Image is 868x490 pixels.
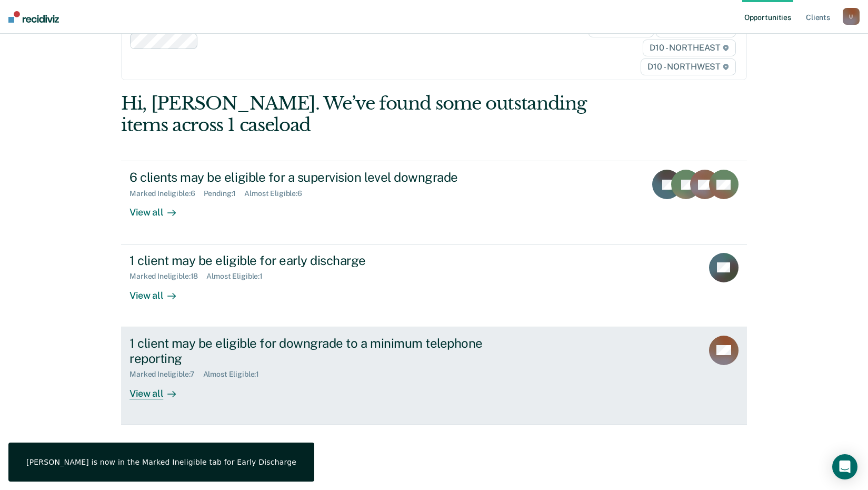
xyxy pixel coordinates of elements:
a: 1 client may be eligible for early dischargeMarked Ineligible:18Almost Eligible:1View all [121,244,747,327]
img: Recidiviz [8,11,59,23]
span: D10 - NORTHEAST [643,40,735,56]
div: View all [129,281,188,301]
div: Hi, [PERSON_NAME]. We’ve found some outstanding items across 1 caseload [121,93,622,136]
div: Almost Eligible : 1 [206,272,271,281]
div: 6 clients may be eligible for a supervision level downgrade [129,170,499,185]
div: [PERSON_NAME] is now in the Marked Ineligible tab for Early Discharge [26,457,296,467]
div: 1 client may be eligible for early discharge [129,253,499,268]
div: 1 client may be eligible for downgrade to a minimum telephone reporting [129,336,499,366]
div: View all [129,198,188,219]
a: 6 clients may be eligible for a supervision level downgradeMarked Ineligible:6Pending:1Almost Eli... [121,161,747,244]
div: View all [129,379,188,399]
div: Pending : 1 [204,189,245,198]
div: Marked Ineligible : 6 [129,189,203,198]
div: Almost Eligible : 6 [244,189,311,198]
div: Marked Ineligible : 18 [129,272,206,281]
div: Marked Ineligible : 7 [129,370,203,379]
div: Open Intercom Messenger [832,454,857,479]
a: 1 client may be eligible for downgrade to a minimum telephone reportingMarked Ineligible:7Almost ... [121,327,747,425]
button: U [843,8,860,25]
span: D10 - NORTHWEST [641,58,735,75]
div: Almost Eligible : 1 [203,370,268,379]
